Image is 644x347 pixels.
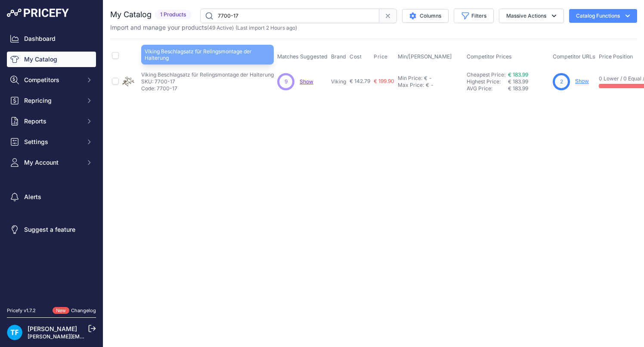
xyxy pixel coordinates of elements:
[207,25,234,31] span: ( )
[7,31,96,297] nav: Sidebar
[24,96,80,105] span: Repricing
[427,75,432,82] div: -
[350,53,363,60] button: Cost
[141,71,274,78] p: Viking Beschlagsatz für Relingsmontage der Halterung
[7,222,96,237] a: Suggest a feature
[398,82,424,89] div: Max Price:
[398,75,422,82] div: Min Price:
[508,71,528,78] a: € 183.99
[560,78,563,86] span: 2
[300,78,313,85] a: Show
[350,53,362,60] span: Cost
[71,307,96,313] a: Changelog
[553,53,595,60] span: Competitor URLs
[467,78,508,85] div: Highest Price:
[24,76,80,84] span: Competitors
[350,78,370,84] span: € 142.79
[467,85,508,92] div: AVG Price:
[24,138,80,146] span: Settings
[7,307,36,314] div: Pricefy v1.7.2
[402,9,449,23] button: Columns
[7,9,69,17] img: Pricefy Logo
[7,189,96,205] a: Alerts
[7,134,96,150] button: Settings
[599,53,633,60] span: Price Position
[200,9,379,23] input: Search
[28,325,77,332] a: [PERSON_NAME]
[575,78,589,84] a: Show
[235,25,297,31] span: (Last import 2 Hours ago)
[7,72,96,88] button: Competitors
[28,333,203,340] a: [PERSON_NAME][EMAIL_ADDRESS][PERSON_NAME][DOMAIN_NAME]
[155,10,192,20] span: 1 Products
[426,82,429,89] div: €
[24,117,80,126] span: Reports
[7,155,96,170] button: My Account
[141,85,274,92] p: Code: 7700-17
[374,78,394,84] span: € 199.90
[141,45,274,64] div: Viking Beschlagsatz für Relingsmontage der Halterung
[508,85,549,92] div: € 183.99
[7,52,96,67] a: My Catalog
[110,23,297,32] p: Import and manage your products
[7,31,96,46] a: Dashboard
[508,78,528,85] span: € 183.99
[209,25,232,31] a: 49 Active
[110,9,152,21] h2: My Catalog
[7,114,96,129] button: Reports
[569,9,637,23] button: Catalog Functions
[374,53,390,60] button: Price
[467,53,512,60] span: Competitor Prices
[424,75,427,82] div: €
[429,82,433,89] div: -
[7,93,96,108] button: Repricing
[331,53,346,60] span: Brand
[398,53,452,60] span: Min/[PERSON_NAME]
[53,307,69,314] span: New
[285,78,288,86] span: 9
[467,71,505,78] a: Cheapest Price:
[277,53,328,60] span: Matches Suggested
[374,53,388,60] span: Price
[499,9,564,23] button: Massive Actions
[331,78,346,85] p: Viking
[141,78,274,85] p: SKU: 7700-17
[454,9,494,23] button: Filters
[24,158,80,167] span: My Account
